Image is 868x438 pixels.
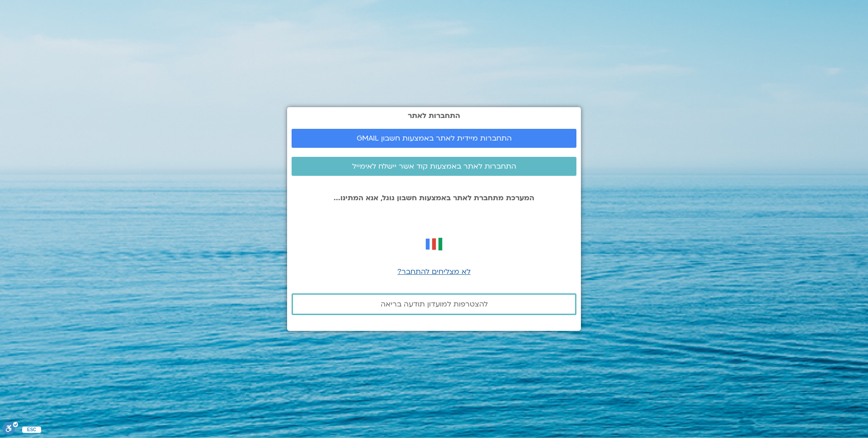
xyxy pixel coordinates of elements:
[381,300,488,308] span: להצטרפות למועדון תודעה בריאה
[292,157,576,176] a: התחברות לאתר באמצעות קוד אשר יישלח לאימייל
[397,267,471,277] a: לא מצליחים להתחבר?
[292,194,576,202] p: המערכת מתחברת לאתר באמצעות חשבון גוגל, אנא המתינו...
[292,112,576,120] h2: התחברות לאתר
[352,162,516,170] span: התחברות לאתר באמצעות קוד אשר יישלח לאימייל
[357,134,512,142] span: התחברות מיידית לאתר באמצעות חשבון GMAIL
[292,293,576,315] a: להצטרפות למועדון תודעה בריאה
[292,129,576,148] a: התחברות מיידית לאתר באמצעות חשבון GMAIL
